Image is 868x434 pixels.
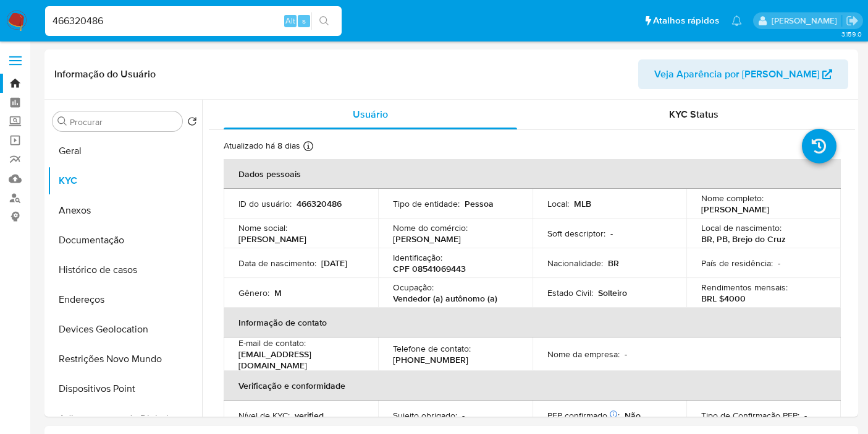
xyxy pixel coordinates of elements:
[625,410,641,421] p: Não
[574,198,591,209] p: MLB
[224,159,841,189] th: Dados pessoais
[393,343,471,354] p: Telefone de contato :
[238,198,292,209] p: ID do usuário :
[393,293,497,304] p: Vendedor (a) autônomo (a)
[547,198,569,209] p: Local :
[48,166,202,196] button: KYC
[701,282,788,293] p: Rendimentos mensais :
[701,193,764,204] p: Nome completo :
[48,196,202,225] button: Anexos
[297,198,342,209] p: 466320486
[393,222,468,233] p: Nome do comércio :
[625,349,627,360] p: -
[238,233,306,245] p: [PERSON_NAME]
[54,68,156,80] h1: Informação do Usuário
[321,258,347,269] p: [DATE]
[238,410,290,421] p: Nível de KYC :
[238,337,306,349] p: E-mail de contato :
[701,204,769,215] p: [PERSON_NAME]
[393,354,468,365] p: [PHONE_NUMBER]
[48,404,202,433] button: Adiantamentos de Dinheiro
[772,15,841,27] p: jhonata.costa@mercadolivre.com
[654,59,819,89] span: Veja Aparência por [PERSON_NAME]
[701,222,782,233] p: Local de nascimento :
[285,15,295,27] span: Alt
[274,287,282,298] p: M
[393,252,442,263] p: Identificação :
[701,258,773,269] p: País de residência :
[598,287,627,298] p: Solteiro
[187,116,197,130] button: Retornar ao pedido padrão
[701,410,799,421] p: Tipo de Confirmação PEP :
[701,293,746,304] p: BRL $4000
[353,107,388,121] span: Usuário
[846,14,859,27] a: Sair
[547,287,593,298] p: Estado Civil :
[701,233,786,245] p: BR, PB, Brejo do Cruz
[45,13,342,29] input: Pesquise usuários ou casos...
[238,222,287,233] p: Nome social :
[608,258,619,269] p: BR
[393,198,460,209] p: Tipo de entidade :
[48,315,202,344] button: Devices Geolocation
[804,410,807,421] p: -
[311,12,337,30] button: search-icon
[224,308,841,337] th: Informação de contato
[547,258,603,269] p: Nacionalidade :
[547,228,605,239] p: Soft descriptor :
[238,349,358,371] p: [EMAIL_ADDRESS][DOMAIN_NAME]
[48,136,202,166] button: Geral
[48,344,202,374] button: Restrições Novo Mundo
[224,140,300,152] p: Atualizado há 8 dias
[547,349,620,360] p: Nome da empresa :
[224,371,841,401] th: Verificação e conformidade
[462,410,465,421] p: -
[610,228,613,239] p: -
[547,410,620,421] p: PEP confirmado :
[295,410,324,421] p: verified
[653,14,719,27] span: Atalhos rápidos
[238,287,269,298] p: Gênero :
[731,15,742,26] a: Notificações
[638,59,848,89] button: Veja Aparência por [PERSON_NAME]
[393,282,434,293] p: Ocupação :
[393,410,457,421] p: Sujeito obrigado :
[669,107,718,121] span: KYC Status
[465,198,494,209] p: Pessoa
[393,233,461,245] p: [PERSON_NAME]
[48,285,202,315] button: Endereços
[238,258,316,269] p: Data de nascimento :
[48,225,202,255] button: Documentação
[48,374,202,404] button: Dispositivos Point
[778,258,780,269] p: -
[48,255,202,285] button: Histórico de casos
[57,116,67,126] button: Procurar
[70,116,177,128] input: Procurar
[302,15,306,27] span: s
[393,263,466,274] p: CPF 08541069443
